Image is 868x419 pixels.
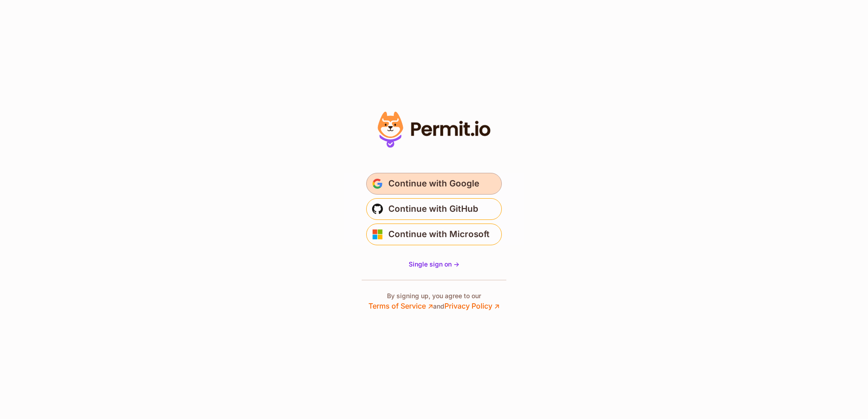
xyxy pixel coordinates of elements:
[388,176,479,191] span: Continue with Google
[366,224,502,245] button: Continue with Microsoft
[444,301,500,310] a: Privacy Policy ↗
[368,291,500,311] p: By signing up, you agree to our and
[409,260,459,268] span: Single sign on ->
[388,227,490,242] span: Continue with Microsoft
[388,202,478,216] span: Continue with GitHub
[366,198,502,220] button: Continue with GitHub
[368,301,433,310] a: Terms of Service ↗
[409,260,459,269] a: Single sign on ->
[366,173,502,195] button: Continue with Google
